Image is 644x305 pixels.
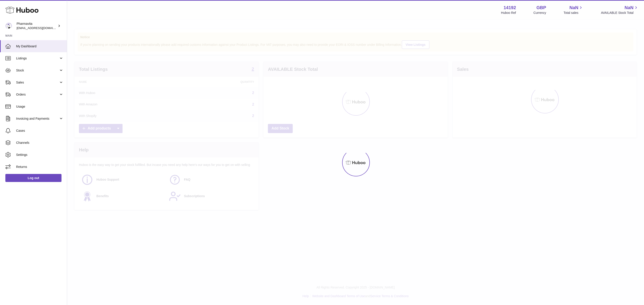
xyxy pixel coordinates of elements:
[16,153,64,157] span: Settings
[534,11,546,15] div: Currency
[504,5,516,11] strong: 14192
[625,5,633,11] span: NaN
[16,68,59,73] span: Stock
[601,11,639,15] span: AVAILABLE Stock Total
[16,117,59,121] span: Invoicing and Payments
[16,92,59,97] span: Orders
[16,44,64,48] span: My Dashboard
[563,11,583,15] span: Total sales
[569,5,578,11] span: NaN
[5,174,61,182] a: Log out
[17,26,66,30] span: [EMAIL_ADDRESS][DOMAIN_NAME]
[17,22,57,30] div: Pharmavita
[16,129,64,133] span: Cases
[16,141,64,145] span: Channels
[536,5,546,11] strong: GBP
[16,80,59,85] span: Sales
[5,23,12,29] img: internalAdmin-14192@internal.huboo.com
[601,5,639,15] a: NaN AVAILABLE Stock Total
[16,104,64,109] span: Usage
[16,56,59,61] span: Listings
[563,5,583,15] a: NaN Total sales
[16,165,64,169] span: Returns
[501,11,516,15] div: Huboo Ref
